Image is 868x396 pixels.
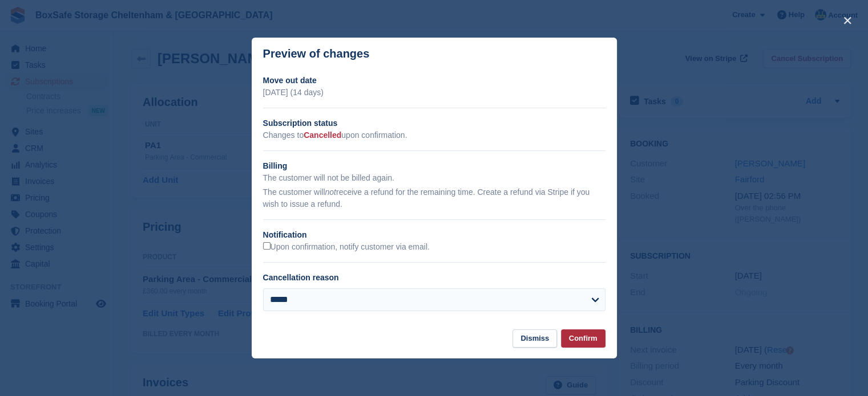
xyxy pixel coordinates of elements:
[838,11,857,30] button: close
[263,172,605,184] p: The customer will not be billed again.
[263,117,605,129] h2: Subscription status
[263,242,271,250] input: Upon confirmation, notify customer via email.
[263,75,605,87] h2: Move out date
[263,87,605,99] p: [DATE] (14 days)
[512,329,557,348] button: Dismiss
[263,47,370,60] p: Preview of changes
[263,186,605,210] p: The customer will receive a refund for the remaining time. Create a refund via Stripe if you wish...
[263,160,605,172] h2: Billing
[304,130,341,140] span: Cancelled
[263,129,605,141] p: Changes to upon confirmation.
[325,187,336,197] em: not
[263,273,339,282] label: Cancellation reason
[263,242,430,252] label: Upon confirmation, notify customer via email.
[561,329,605,348] button: Confirm
[263,229,605,241] h2: Notification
